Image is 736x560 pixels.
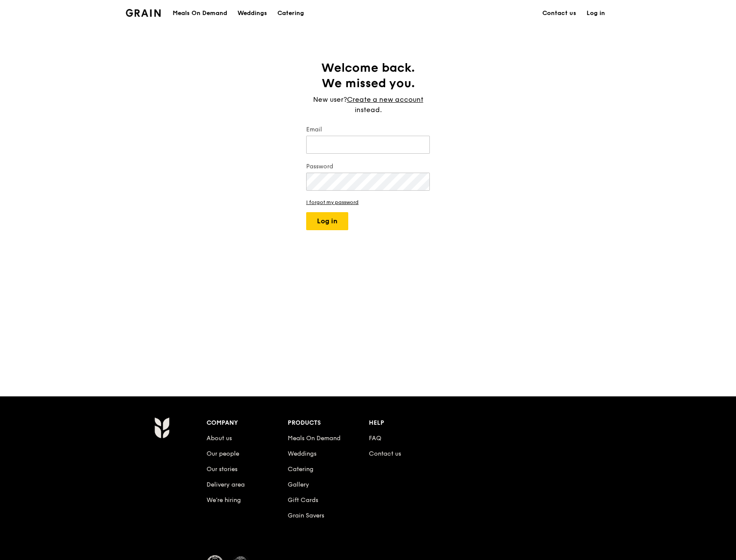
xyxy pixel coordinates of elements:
[207,481,245,488] a: Delivery area
[272,0,309,26] a: Catering
[207,435,232,442] a: About us
[288,466,313,473] a: Catering
[369,417,450,429] div: Help
[173,0,227,26] div: Meals On Demand
[207,466,237,473] a: Our stories
[369,435,381,442] a: FAQ
[537,0,581,26] a: Contact us
[369,450,401,457] a: Contact us
[288,435,341,442] a: Meals On Demand
[306,162,430,171] label: Password
[207,450,239,457] a: Our people
[126,9,161,17] img: Grain
[288,512,324,519] a: Grain Savers
[154,417,169,438] img: Grain
[306,199,430,205] a: I forgot my password
[347,94,423,105] a: Create a new account
[288,481,309,488] a: Gallery
[207,417,288,429] div: Company
[232,0,272,26] a: Weddings
[581,0,610,26] a: Log in
[355,106,382,114] span: instead.
[288,417,369,429] div: Products
[288,496,318,504] a: Gift Cards
[306,212,348,230] button: Log in
[237,0,267,26] div: Weddings
[306,60,430,91] h1: Welcome back. We missed you.
[277,0,304,26] div: Catering
[288,450,316,457] a: Weddings
[207,496,241,504] a: We’re hiring
[313,95,347,103] span: New user?
[306,125,430,134] label: Email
